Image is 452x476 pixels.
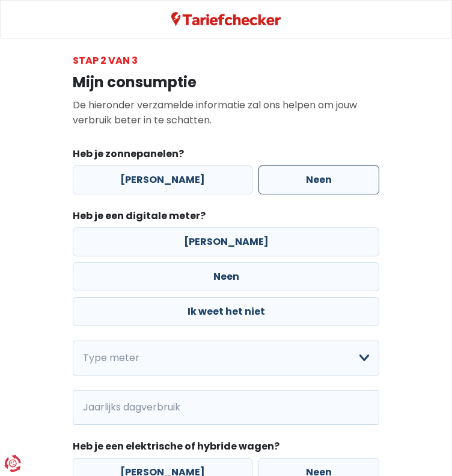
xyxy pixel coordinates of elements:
label: Neen [73,262,379,291]
img: Tariefchecker logo [171,12,281,27]
label: Ik weet het niet [73,297,379,326]
label: [PERSON_NAME] [73,165,252,194]
legend: Heb je zonnepanelen? [73,147,379,165]
label: Neen [258,165,379,194]
legend: Heb je een elektrische of hybride wagen? [73,439,379,458]
legend: Heb je een digitale meter? [73,209,379,227]
label: [PERSON_NAME] [73,227,379,256]
p: De hieronder verzamelde informatie zal ons helpen om jouw verbruik beter in te schatten. [73,97,379,128]
div: Stap 2 van 3 [73,53,379,68]
span: kWh [73,390,106,425]
h1: Mijn consumptie [73,74,379,91]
